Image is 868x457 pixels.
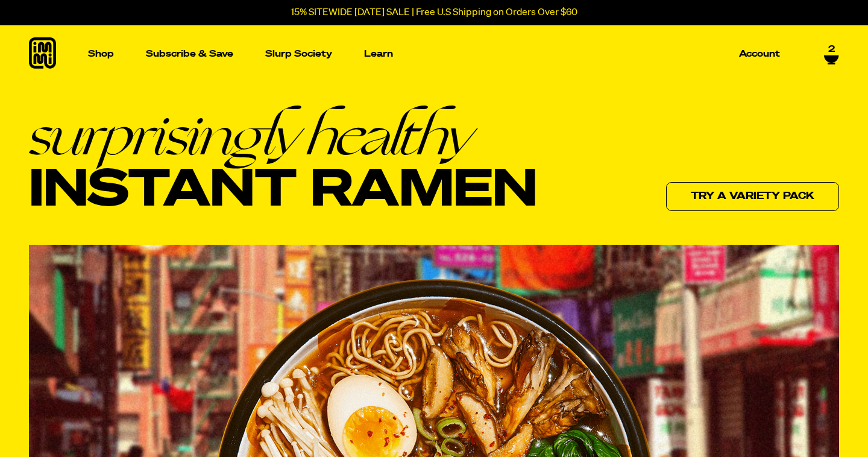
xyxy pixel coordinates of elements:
[824,44,839,65] a: 2
[828,44,835,55] span: 2
[734,45,785,63] a: Account
[141,45,238,63] a: Subscribe & Save
[83,25,785,83] nav: Main navigation
[29,107,537,163] em: surprisingly healthy
[364,49,393,58] p: Learn
[88,49,114,58] p: Shop
[83,25,119,83] a: Shop
[739,49,780,58] p: Account
[146,49,233,58] p: Subscribe & Save
[291,7,577,18] p: 15% SITEWIDE [DATE] SALE | Free U.S Shipping on Orders Over $60
[260,45,337,63] a: Slurp Society
[265,49,332,58] p: Slurp Society
[666,182,839,211] a: Try a variety pack
[359,25,398,83] a: Learn
[29,107,537,219] h1: Instant Ramen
